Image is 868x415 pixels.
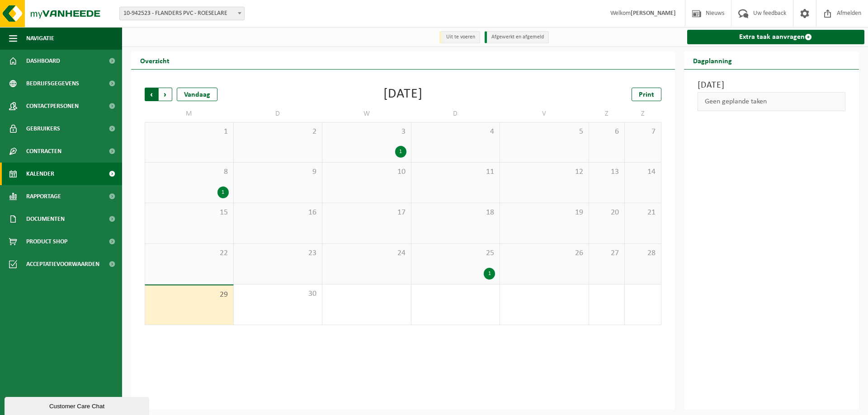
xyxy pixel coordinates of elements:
span: 10-942523 - FLANDERS PVC - ROESELARE [119,7,245,20]
span: 20 [594,208,620,218]
a: Print [632,88,661,101]
div: 1 [484,268,495,280]
td: Z [589,106,625,122]
span: 28 [629,248,656,258]
span: Gebruikers [26,117,60,140]
span: Bedrijfsgegevens [26,72,79,95]
td: V [500,106,589,122]
div: Geen geplande taken [698,92,846,111]
div: 1 [395,146,406,158]
span: Kalender [26,163,54,185]
span: Documenten [26,208,65,230]
span: 26 [505,248,584,258]
td: M [145,106,234,122]
strong: [PERSON_NAME] [631,10,676,17]
span: Product Shop [26,230,67,253]
span: 2 [238,127,318,137]
span: 23 [238,248,318,258]
span: 12 [505,167,584,177]
span: 24 [327,248,406,258]
span: Dashboard [26,50,60,72]
td: D [234,106,323,122]
span: 21 [629,208,656,218]
span: 10 [327,167,406,177]
iframe: chat widget [5,395,151,415]
span: 17 [327,208,406,218]
span: Acceptatievoorwaarden [26,253,99,275]
span: Rapportage [26,185,61,208]
span: 18 [416,208,495,218]
span: 30 [238,289,318,299]
span: Contracten [26,140,61,163]
li: Afgewerkt en afgemeld [485,31,549,43]
span: 5 [505,127,584,137]
span: Vorige [145,88,158,101]
span: Navigatie [26,27,54,50]
span: 3 [327,127,406,137]
span: Volgende [159,88,172,101]
span: 6 [594,127,620,137]
span: 10-942523 - FLANDERS PVC - ROESELARE [120,7,244,20]
span: 15 [150,208,229,218]
span: 14 [629,167,656,177]
span: 13 [594,167,620,177]
span: 16 [238,208,318,218]
div: 1 [217,187,229,198]
div: Vandaag [177,88,217,101]
span: 11 [416,167,495,177]
span: 19 [505,208,584,218]
td: D [411,106,500,122]
span: Print [639,91,654,98]
td: W [322,106,411,122]
span: 1 [150,127,229,137]
td: Z [625,106,661,122]
span: 4 [416,127,495,137]
li: Uit te voeren [439,31,480,43]
div: [DATE] [383,88,423,101]
span: Contactpersonen [26,95,79,117]
h2: Dagplanning [684,51,741,69]
span: 7 [629,127,656,137]
span: 27 [594,248,620,258]
span: 22 [150,248,229,258]
h2: Overzicht [131,51,179,69]
h3: [DATE] [698,79,846,92]
span: 29 [150,290,229,300]
span: 9 [238,167,318,177]
span: 25 [416,248,495,258]
span: 8 [150,167,229,177]
a: Extra taak aanvragen [687,30,865,44]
